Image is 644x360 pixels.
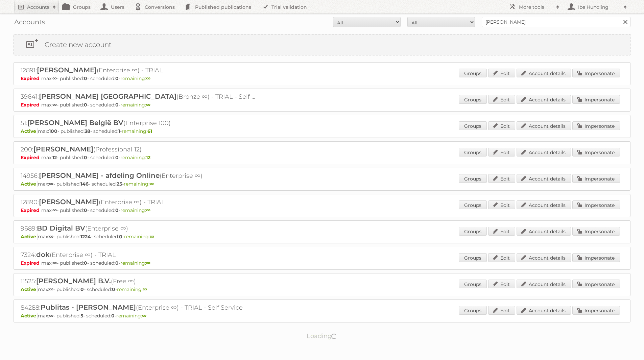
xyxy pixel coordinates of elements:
h2: Ibe Hundling [576,4,620,10]
a: Account details [517,306,571,315]
a: Account details [517,227,571,236]
h2: 11525: (Free ∞) [21,277,257,286]
h2: More tools [519,4,553,10]
strong: 1224 [80,234,91,240]
span: Expired [21,207,41,213]
strong: ∞ [142,313,146,319]
span: Active [21,286,38,292]
strong: ∞ [146,102,150,108]
span: [PERSON_NAME] [37,66,97,74]
strong: 12 [146,154,150,161]
strong: 0 [84,154,87,161]
p: max: - published: - scheduled: - [21,207,623,213]
span: dok [36,250,50,259]
span: Publitas - [PERSON_NAME] [41,303,136,311]
a: Groups [459,69,487,77]
a: Edit [488,95,515,104]
a: Account details [517,148,571,157]
strong: ∞ [52,102,57,108]
a: Groups [459,227,487,236]
span: remaining: [120,260,150,266]
strong: 0 [115,207,119,213]
a: Account details [517,174,571,183]
a: Groups [459,253,487,262]
h2: Accounts [27,4,49,10]
a: Impersonate [572,174,620,183]
strong: ∞ [146,75,150,81]
p: max: - published: - scheduled: - [21,286,623,292]
strong: ∞ [143,286,147,292]
span: remaining: [124,181,154,187]
h2: 9689: (Enterprise ∞) [21,224,257,233]
span: Active [21,313,38,319]
strong: 0 [119,234,122,240]
p: max: - published: - scheduled: - [21,154,623,161]
span: remaining: [122,128,152,134]
strong: 38 [85,128,90,134]
a: Edit [488,121,515,130]
h2: 39641: (Bronze ∞) - TRIAL - Self Service [21,92,257,101]
a: Impersonate [572,95,620,104]
strong: ∞ [52,207,57,213]
a: Impersonate [572,200,620,209]
a: Impersonate [572,253,620,262]
p: max: - published: - scheduled: - [21,260,623,266]
strong: 0 [115,102,119,108]
h2: 84288: (Enterprise ∞) - TRIAL - Self Service [21,303,257,312]
a: Impersonate [572,121,620,130]
strong: 0 [115,75,119,81]
a: Impersonate [572,69,620,77]
a: Edit [488,69,515,77]
a: Impersonate [572,280,620,288]
strong: 100 [49,128,57,134]
strong: ∞ [49,181,53,187]
strong: 0 [84,260,87,266]
a: Account details [517,280,571,288]
span: BD Digital BV [37,224,85,232]
strong: 12 [52,154,57,161]
a: Groups [459,121,487,130]
a: Edit [488,200,515,209]
span: [PERSON_NAME] B.V. [36,277,111,285]
strong: ∞ [146,207,150,213]
strong: ∞ [150,234,154,240]
span: [PERSON_NAME] [GEOGRAPHIC_DATA] [39,92,176,100]
a: Account details [517,253,571,262]
span: Active [21,181,38,187]
strong: 146 [80,181,89,187]
strong: 5 [80,313,83,319]
p: max: - published: - scheduled: - [21,234,623,240]
span: [PERSON_NAME] België BV [27,119,123,127]
a: Impersonate [572,306,620,315]
strong: 61 [147,128,152,134]
strong: 0 [111,313,115,319]
a: Edit [488,174,515,183]
strong: ∞ [149,181,154,187]
span: remaining: [116,313,146,319]
a: Impersonate [572,227,620,236]
strong: 0 [115,260,119,266]
h2: 7324: (Enterprise ∞) - TRIAL [21,250,257,259]
p: Loading [285,329,359,343]
strong: 0 [84,102,87,108]
span: remaining: [117,286,147,292]
span: remaining: [120,75,150,81]
span: Expired [21,102,41,108]
a: Groups [459,306,487,315]
strong: 25 [117,181,122,187]
a: Groups [459,280,487,288]
a: Account details [517,121,571,130]
span: remaining: [120,207,150,213]
a: Edit [488,280,515,288]
h2: 14956: (Enterprise ∞) [21,171,257,180]
strong: ∞ [49,313,53,319]
strong: ∞ [52,260,57,266]
a: Groups [459,200,487,209]
span: remaining: [124,234,154,240]
h2: 12890: (Enterprise ∞) - TRIAL [21,198,257,207]
p: max: - published: - scheduled: - [21,128,623,134]
strong: 0 [84,207,87,213]
strong: ∞ [49,286,53,292]
p: max: - published: - scheduled: - [21,313,623,319]
span: [PERSON_NAME] [33,145,93,153]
